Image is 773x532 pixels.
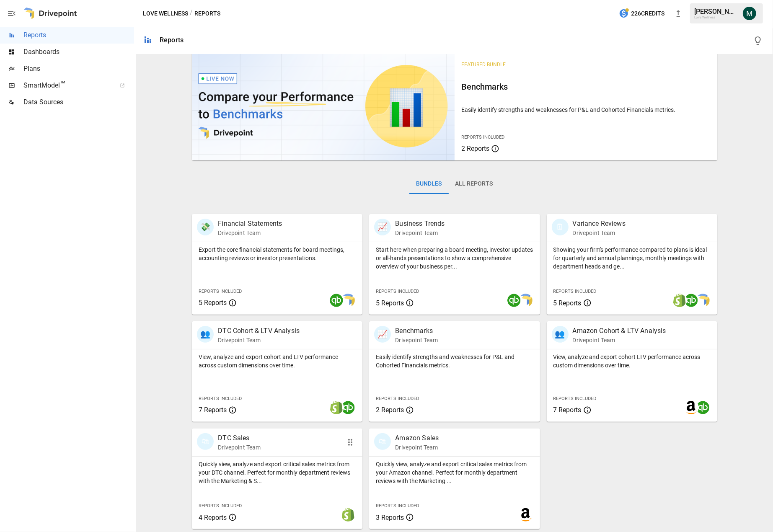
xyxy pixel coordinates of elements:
span: Reports Included [461,134,504,140]
p: Showing your firm's performance compared to plans is ideal for quarterly and annual plannings, mo... [553,245,711,271]
img: quickbooks [507,294,521,307]
button: 226Credits [615,6,668,21]
p: Quickly view, analyze and export critical sales metrics from your Amazon channel. Perfect for mon... [376,460,533,485]
img: quickbooks [341,401,355,414]
div: 📈 [374,219,391,235]
span: Data Sources [23,97,134,107]
p: View, analyze and export cohort LTV performance across custom dimensions over time. [553,353,711,369]
button: All Reports [448,174,499,194]
button: Michael Cormack [738,2,761,25]
span: 5 Reports [199,299,227,307]
div: [PERSON_NAME] [694,8,738,15]
p: Amazon Cohort & LTV Analysis [573,326,666,336]
p: Drivepoint Team [218,443,261,452]
p: Benchmarks [395,326,438,336]
span: Reports Included [376,396,419,401]
p: Start here when preparing a board meeting, investor updates or all-hands presentations to show a ... [376,245,533,271]
span: Reports Included [376,503,419,509]
img: quickbooks [696,401,710,414]
p: Drivepoint Team [218,336,300,344]
p: Drivepoint Team [395,443,439,452]
img: smart model [341,294,355,307]
span: 7 Reports [553,406,582,414]
p: DTC Sales [218,433,261,443]
span: 5 Reports [376,299,404,307]
span: Reports Included [199,289,242,294]
button: New version available, click to update! [670,5,687,22]
button: Bundles [409,174,448,194]
p: View, analyze and export cohort and LTV performance across custom dimensions over time. [199,353,356,369]
h6: Benchmarks [461,80,711,93]
span: Plans [23,64,134,74]
div: 👥 [197,326,214,343]
span: ™ [60,79,66,90]
div: 💸 [197,219,214,235]
div: Love Wellness [694,15,738,19]
span: 2 Reports [461,145,489,152]
span: 7 Reports [199,406,227,414]
span: 2 Reports [376,406,404,414]
p: Drivepoint Team [573,336,666,344]
img: amazon [685,401,698,414]
div: 🛍 [197,433,214,450]
div: 📈 [374,326,391,343]
p: Quickly view, analyze and export critical sales metrics from your DTC channel. Perfect for monthl... [199,460,356,485]
img: quickbooks [685,294,698,307]
div: Reports [160,36,184,44]
p: Export the core financial statements for board meetings, accounting reviews or investor presentat... [199,245,356,262]
p: Easily identify strengths and weaknesses for P&L and Cohorted Financials metrics. [376,353,533,369]
img: smart model [519,294,533,307]
span: Reports Included [553,289,597,294]
p: Variance Reviews [573,219,626,229]
p: DTC Cohort & LTV Analysis [218,326,300,336]
span: SmartModel [23,80,111,90]
span: Reports [23,30,134,40]
img: shopify [341,508,355,522]
p: Drivepoint Team [395,229,445,237]
div: 🛍 [374,433,391,450]
p: Drivepoint Team [218,229,282,237]
span: Featured Bundle [461,62,506,67]
div: 🗓 [552,219,569,235]
div: 👥 [552,326,569,343]
div: / [190,8,193,19]
p: Business Trends [395,219,445,229]
p: Amazon Sales [395,433,439,443]
img: video thumbnail [192,52,455,160]
span: Dashboards [23,47,134,57]
img: shopify [330,401,343,414]
img: smart model [696,294,710,307]
img: shopify [673,294,686,307]
span: Reports Included [376,289,419,294]
p: Financial Statements [218,219,282,229]
span: 226 Credits [631,8,664,19]
span: Reports Included [553,396,597,401]
p: Easily identify strengths and weaknesses for P&L and Cohorted Financials metrics. [461,106,711,114]
span: 3 Reports [376,514,404,522]
p: Drivepoint Team [573,229,626,237]
span: Reports Included [199,396,242,401]
span: Reports Included [199,503,242,509]
span: 4 Reports [199,514,227,522]
img: amazon [519,508,533,522]
p: Drivepoint Team [395,336,438,344]
img: quickbooks [330,294,343,307]
span: 5 Reports [553,299,582,307]
button: Love Wellness [143,8,188,19]
img: Michael Cormack [743,7,756,20]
